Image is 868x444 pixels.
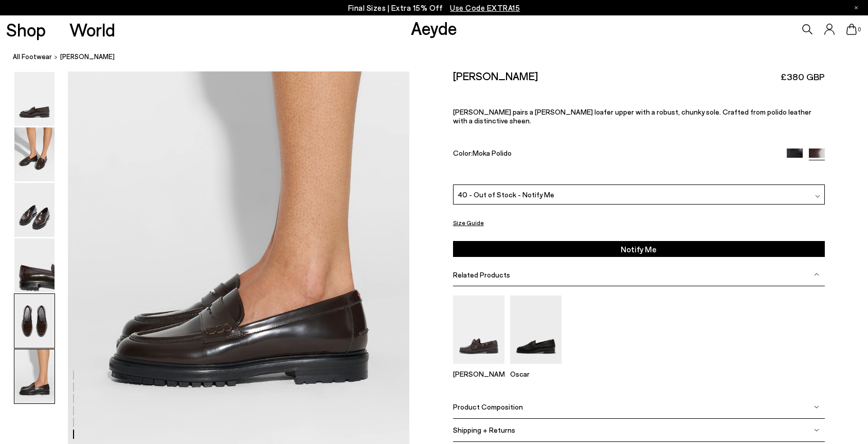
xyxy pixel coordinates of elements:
img: svg%3E [814,428,819,433]
span: 40 - Out of Stock - Notify Me [458,189,554,200]
p: [PERSON_NAME] pairs a [PERSON_NAME] loafer upper with a robust, chunky sole. Crafted from polido ... [453,107,825,125]
span: 0 [857,27,862,32]
a: Harris Leather Moccasin Flats [PERSON_NAME] [453,357,504,378]
button: Size Guide [453,216,484,229]
span: Navigate to /collections/ss25-final-sizes [450,3,520,12]
a: Aeyde [411,17,457,39]
h2: [PERSON_NAME] [453,69,538,82]
img: Leon Loafers - Image 3 [14,183,55,237]
img: Leon Loafers - Image 4 [14,238,55,292]
img: Leon Loafers - Image 6 [14,349,55,403]
a: Shop [6,21,46,39]
img: Leon Loafers - Image 5 [14,294,55,348]
div: Color: [453,149,775,160]
a: Oscar Leather Loafers Oscar [510,357,562,378]
span: [PERSON_NAME] [60,51,115,62]
span: Related Products [453,270,510,279]
nav: breadcrumb [13,43,868,71]
img: Leon Loafers - Image 1 [14,72,55,126]
img: Leon Loafers - Image 2 [14,127,55,181]
img: svg%3E [815,194,820,199]
img: svg%3E [814,404,819,410]
p: Final Sizes | Extra 15% Off [348,2,520,14]
span: Moka Polido [473,149,512,157]
a: 0 [846,24,857,35]
p: [PERSON_NAME] [453,369,504,378]
span: Product Composition [453,403,523,412]
a: World [69,21,115,39]
img: svg%3E [814,272,819,277]
span: Shipping + Returns [453,426,515,435]
span: £380 GBP [781,70,825,83]
p: Oscar [510,369,562,378]
img: Oscar Leather Loafers [510,295,562,364]
a: All Footwear [13,51,52,62]
button: Notify Me [453,242,825,257]
img: Harris Leather Moccasin Flats [453,295,504,364]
